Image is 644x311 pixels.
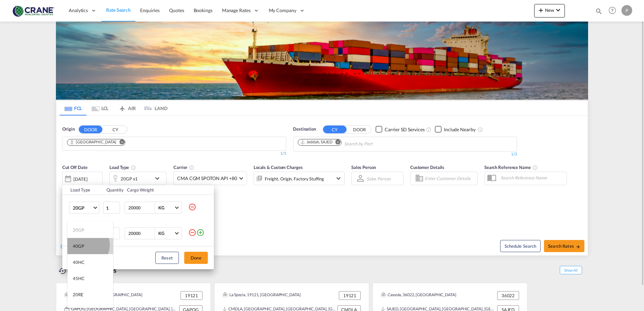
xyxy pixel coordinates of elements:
[73,275,85,281] div: 45HC
[73,291,84,298] div: 20RE
[73,227,84,233] div: 20GP
[73,243,84,249] div: 40GP
[73,259,85,265] div: 40HC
